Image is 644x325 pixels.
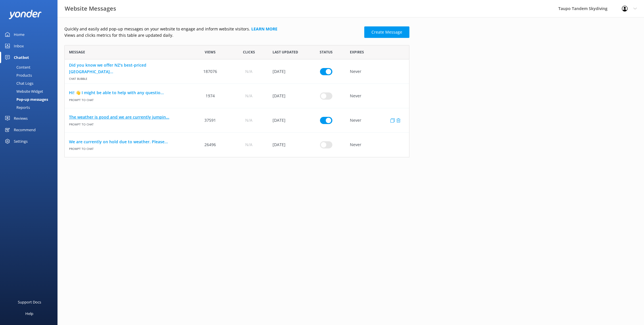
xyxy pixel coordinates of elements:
[191,84,229,108] div: 1974
[268,108,307,133] div: 16 Sep 2025
[69,114,187,120] a: The weather is good and we are currently jumpin...
[3,103,57,111] a: Reports
[273,49,298,55] span: Last updated
[69,49,85,55] span: Message
[3,87,43,95] div: Website Widget
[245,93,252,99] span: N/A
[69,62,187,75] a: Did you know we offer NZ's best-priced [GEOGRAPHIC_DATA]...
[25,308,33,319] div: Help
[3,79,57,87] a: Chat Logs
[14,29,24,40] div: Home
[3,71,32,79] div: Products
[64,59,409,157] div: grid
[64,26,361,32] p: Quickly and easily add pop-up messages on your website to engage and inform website visitors.
[14,113,28,124] div: Reviews
[346,59,409,84] div: Never
[346,84,409,108] div: Never
[65,4,116,13] h3: Website Messages
[346,108,409,133] div: Never
[191,108,229,133] div: 37591
[364,26,409,38] a: Create Message
[14,124,36,136] div: Recommend
[69,75,187,81] span: Chat bubble
[3,79,33,87] div: Chat Logs
[64,133,409,157] div: row
[69,96,187,102] span: Prompt to Chat
[69,139,187,145] a: We are currently on hold due to weather. Please...
[69,90,187,96] a: Hi! 👋 I might be able to help with any questio...
[14,40,24,52] div: Inbox
[191,59,229,84] div: 187076
[3,95,57,103] a: Pop-up messages
[268,84,307,108] div: 07 May 2025
[245,142,252,148] span: N/A
[14,136,28,147] div: Settings
[69,120,187,126] span: Prompt to Chat
[18,296,41,308] div: Support Docs
[3,63,57,71] a: Content
[245,68,252,75] span: N/A
[64,108,409,133] div: row
[64,84,409,108] div: row
[191,133,229,157] div: 26496
[64,59,409,84] div: row
[268,133,307,157] div: 15 Sep 2025
[3,95,48,103] div: Pop-up messages
[3,103,30,111] div: Reports
[14,52,29,63] div: Chatbot
[320,49,333,55] span: Status
[346,133,409,157] div: Never
[251,26,277,32] a: Learn more
[64,32,361,38] p: Views and clicks metrics for this table are updated daily.
[243,49,255,55] span: Clicks
[3,87,57,95] a: Website Widget
[350,49,364,55] span: Expires
[245,117,252,123] span: N/A
[3,63,30,71] div: Content
[3,71,57,79] a: Products
[205,49,216,55] span: Views
[9,10,42,19] img: yonder-white-logo.png
[268,59,307,84] div: 30 Jan 2025
[69,145,187,151] span: Prompt to Chat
